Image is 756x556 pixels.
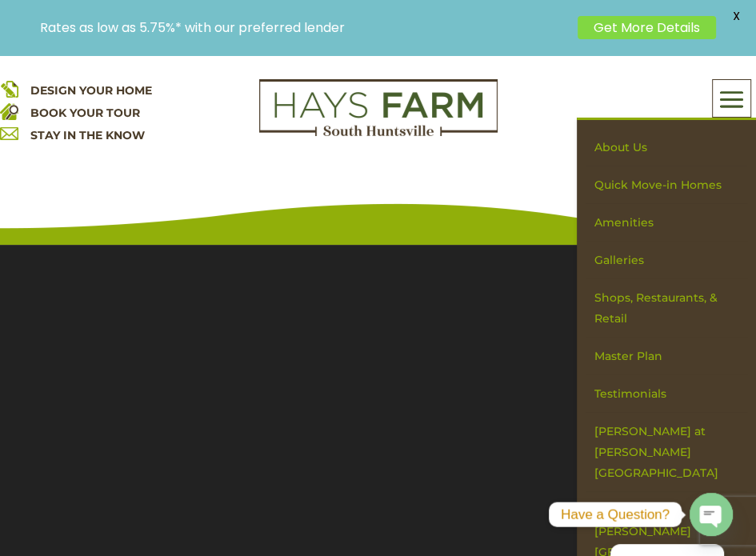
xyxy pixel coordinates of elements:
[586,375,746,413] a: Testimonials
[586,166,746,204] a: Quick Move-in Homes
[586,413,746,492] a: [PERSON_NAME] at [PERSON_NAME][GEOGRAPHIC_DATA]
[724,4,748,28] span: X
[578,16,716,39] a: Get More Details
[259,79,498,137] img: Logo
[259,126,498,140] a: hays farm homes huntsville development
[586,242,746,279] a: Galleries
[30,128,145,142] a: STAY IN THE KNOW
[40,20,570,35] p: Rates as low as 5.75%* with our preferred lender
[586,338,746,375] a: Master Plan
[586,279,746,338] a: Shops, Restaurants, & Retail
[30,106,140,120] a: BOOK YOUR TOUR
[586,129,746,166] a: About Us
[586,204,746,242] a: Amenities
[30,83,152,98] a: DESIGN YOUR HOME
